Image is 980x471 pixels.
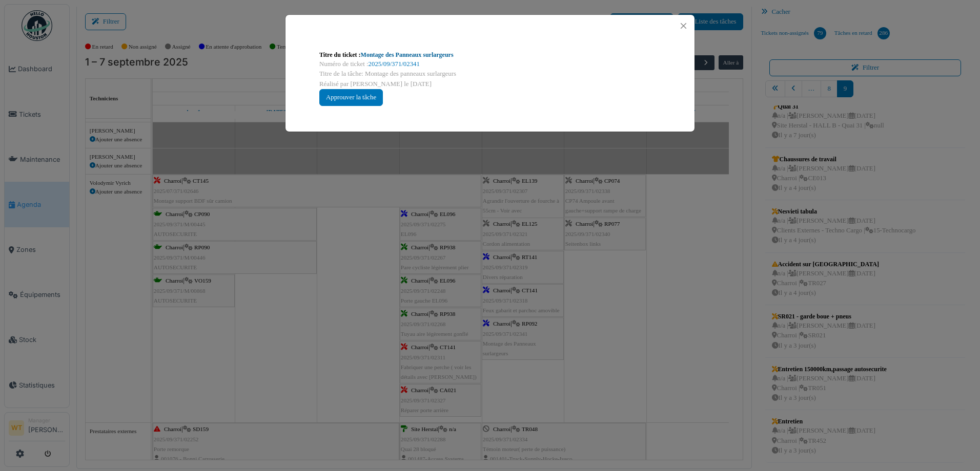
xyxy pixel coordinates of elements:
[319,79,661,89] div: Réalisé par [PERSON_NAME] le [DATE]
[319,59,661,69] div: Numéro de ticket :
[677,19,690,33] button: Close
[361,51,454,58] a: Montage des Panneaux surlargeurs
[369,60,420,68] a: 2025/09/371/02341
[319,89,383,106] div: Approuver la tâche
[319,50,661,59] div: Titre du ticket :
[319,69,661,79] div: Titre de la tâche: Montage des panneaux surlargeurs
